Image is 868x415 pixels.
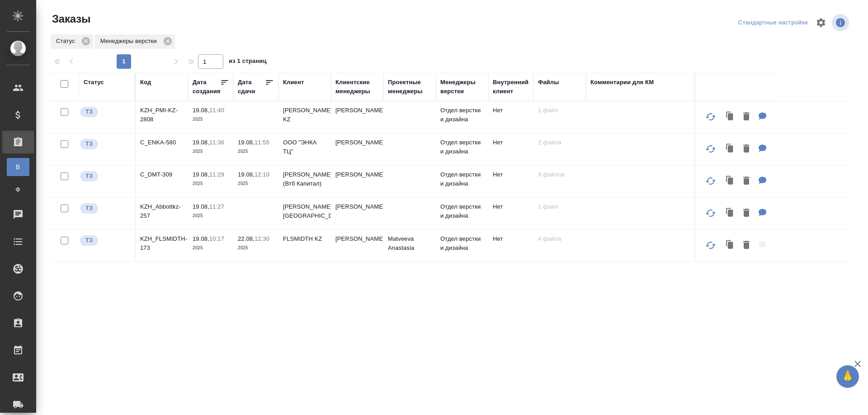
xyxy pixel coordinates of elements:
p: 19.08, [193,171,209,178]
td: [PERSON_NAME] [331,230,383,262]
p: 9 файлов [538,170,581,179]
p: ТЗ [85,172,93,181]
p: FLSMIDTH KZ [283,234,326,243]
div: Выставляет КМ при отправке заказа на расчет верстке (для тикета) или для уточнения сроков на прои... [79,202,130,215]
p: Нет [493,170,529,179]
span: Настроить таблицу [810,12,832,33]
p: [PERSON_NAME] [GEOGRAPHIC_DATA] [283,202,326,220]
div: Дата сдачи [238,78,265,96]
p: 2025 [238,179,274,188]
p: 11:27 [209,203,224,210]
p: KZH_FLSMIDTH-173 [140,234,184,253]
button: Клонировать [722,236,739,255]
p: 2 файла [538,138,581,147]
p: Нет [493,106,529,115]
button: Удалить [739,236,754,255]
p: 2025 [238,147,274,156]
button: Обновить [700,234,722,256]
td: [PERSON_NAME] [331,166,383,197]
div: Выставляет КМ при отправке заказа на расчет верстке (для тикета) или для уточнения сроков на прои... [79,106,130,118]
p: 2025 [193,243,229,253]
button: Обновить [700,106,722,128]
p: 19.08, [193,235,209,242]
td: Matveeva Anastasia [383,230,436,262]
button: 🙏 [836,365,859,388]
p: 10:17 [209,235,224,242]
p: 2025 [238,243,274,253]
p: 4 файла [538,234,581,243]
td: [PERSON_NAME] [331,134,383,165]
td: [PERSON_NAME] [331,101,383,133]
a: В [7,158,29,176]
div: Файлы [538,78,559,87]
p: ТЗ [85,236,93,245]
button: Удалить [739,204,754,223]
button: Удалить [739,172,754,191]
span: В [11,162,25,172]
p: KZH_PMI-KZ-2808 [140,106,184,124]
p: KZH_Abbottkz-257 [140,202,184,220]
td: [PERSON_NAME] [331,198,383,229]
button: Обновить [700,170,722,192]
p: Нет [493,234,529,243]
div: Клиентские менеджеры [335,78,379,96]
p: 19.08, [193,203,209,210]
p: ТЗ [85,139,93,148]
p: 12:10 [255,171,269,178]
p: 19.08, [193,107,209,114]
p: 19.08, [193,139,209,146]
div: Менеджеры верстки [95,34,175,49]
p: [PERSON_NAME] (Втб Капитал) [283,170,326,188]
button: Обновить [700,202,722,224]
p: C_ENKA-580 [140,138,184,147]
div: Комментарии для КМ [590,78,654,87]
p: 11:40 [209,107,224,114]
div: Код [140,78,151,87]
button: Удалить [739,140,754,158]
div: Внутренний клиент [493,78,529,96]
p: ООО "ЭНКА ТЦ" [283,138,326,156]
p: Менеджеры верстки [100,37,160,46]
div: Выставляет КМ при отправке заказа на расчет верстке (для тикета) или для уточнения сроков на прои... [79,138,130,150]
p: ТЗ [85,204,93,213]
div: Статус [84,78,104,87]
p: Нет [493,138,529,147]
p: Нет [493,202,529,211]
button: Клонировать [722,140,739,158]
span: из 1 страниц [229,56,267,69]
div: Менеджеры верстки [440,78,484,96]
button: Клонировать [722,204,739,223]
span: 🙏 [840,367,855,386]
p: 11:36 [209,139,224,146]
a: Ф [7,181,29,199]
span: Ф [11,185,25,194]
div: split button [736,16,810,30]
p: 2025 [193,179,229,188]
p: Отдел верстки и дизайна [440,138,484,156]
div: Выставляет КМ при отправке заказа на расчет верстке (для тикета) или для уточнения сроков на прои... [79,170,130,182]
p: 2025 [193,211,229,220]
div: Выставляет КМ при отправке заказа на расчет верстке (для тикета) или для уточнения сроков на прои... [79,234,130,247]
div: Проектные менеджеры [388,78,431,96]
span: Заказы [50,12,90,26]
p: C_DMT-309 [140,170,184,179]
p: Статус [56,37,78,46]
p: Отдел верстки и дизайна [440,234,484,253]
p: [PERSON_NAME] KZ [283,106,326,124]
p: 11:55 [255,139,269,146]
p: Отдел верстки и дизайна [440,202,484,220]
button: Обновить [700,138,722,160]
button: Клонировать [722,172,739,191]
p: 2025 [193,147,229,156]
p: 19.08, [238,171,255,178]
p: 19.08, [238,139,255,146]
p: 12:30 [255,235,269,242]
div: Дата создания [193,78,220,96]
p: 1 файл [538,106,581,115]
p: 1 файл [538,202,581,211]
p: Отдел верстки и дизайна [440,106,484,124]
span: Посмотреть информацию [832,14,851,31]
button: Клонировать [722,108,739,126]
div: Статус [51,34,93,49]
p: 2025 [193,115,229,124]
